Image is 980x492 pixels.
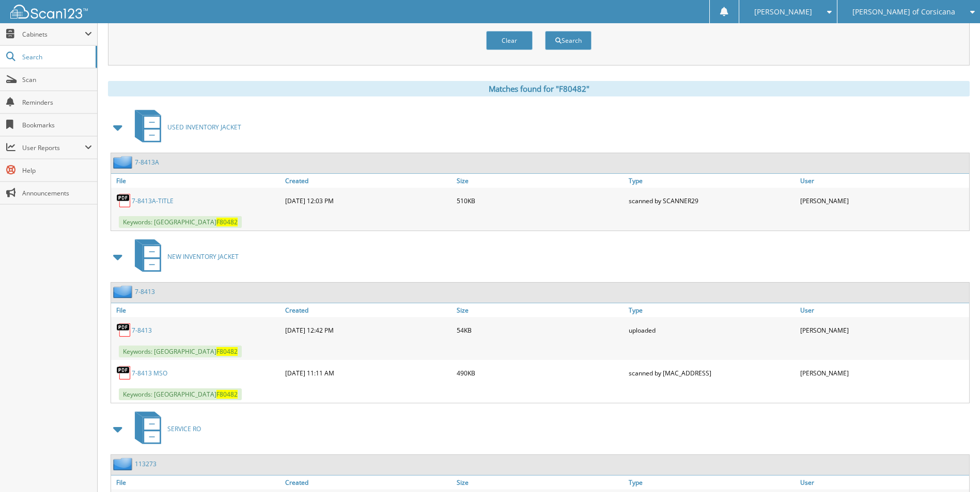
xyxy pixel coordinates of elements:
span: F80482 [216,390,238,399]
a: Created [283,303,454,317]
a: User [798,475,969,489]
span: User Reports [22,143,85,152]
a: File [111,475,283,489]
div: Matches found for "F80482" [108,81,970,96]
span: Bookmarks [22,121,92,129]
span: Help [22,166,92,175]
img: folder2.png [113,457,135,470]
img: scan123-logo-white.svg [10,5,88,19]
button: Search [545,31,592,50]
div: [PERSON_NAME] [798,190,969,211]
div: uploaded [626,320,798,340]
a: 7-8413 [135,287,155,296]
div: [DATE] 11:11 AM [283,363,454,383]
div: [PERSON_NAME] [798,363,969,383]
a: File [111,174,283,188]
span: Scan [22,75,92,84]
div: [PERSON_NAME] [798,320,969,340]
a: SERVICE RO [129,408,201,449]
span: Search [22,53,90,61]
a: User [798,174,969,188]
button: Clear [486,31,533,50]
span: Cabinets [22,30,85,39]
a: 113273 [135,460,157,468]
span: Reminders [22,98,92,107]
div: 510KB [454,190,626,211]
a: Type [626,475,798,489]
span: F80482 [216,218,238,226]
span: USED INVENTORY JACKET [167,123,241,132]
a: Type [626,174,798,188]
a: NEW INVENTORY JACKET [129,236,239,277]
a: USED INVENTORY JACKET [129,107,241,147]
span: F80482 [216,347,238,356]
div: scanned by [MAC_ADDRESS] [626,363,798,383]
a: Size [454,303,626,317]
a: 7-8413 MSO [132,369,167,378]
span: NEW INVENTORY JACKET [167,252,239,261]
img: folder2.png [113,285,135,298]
span: Keywords: [GEOGRAPHIC_DATA] [119,388,242,400]
span: [PERSON_NAME] of Corsicana [852,9,955,15]
span: Keywords: [GEOGRAPHIC_DATA] [119,216,242,228]
img: PDF.png [116,193,132,208]
a: Size [454,174,626,188]
div: 54KB [454,320,626,340]
div: [DATE] 12:42 PM [283,320,454,340]
img: PDF.png [116,365,132,381]
span: SERVICE RO [167,424,201,433]
img: PDF.png [116,322,132,338]
a: Size [454,475,626,489]
a: User [798,303,969,317]
iframe: Chat Widget [928,442,980,492]
a: 7-8413 [132,326,152,335]
a: Type [626,303,798,317]
span: [PERSON_NAME] [754,9,812,15]
a: Created [283,475,454,489]
a: 7-8413A [135,158,159,167]
span: Keywords: [GEOGRAPHIC_DATA] [119,346,242,357]
span: Announcements [22,189,92,198]
img: folder2.png [113,156,135,169]
a: Created [283,174,454,188]
a: File [111,303,283,317]
div: 490KB [454,363,626,383]
a: 7-8413A-TITLE [132,196,174,205]
div: [DATE] 12:03 PM [283,190,454,211]
div: scanned by SCANNER29 [626,190,798,211]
